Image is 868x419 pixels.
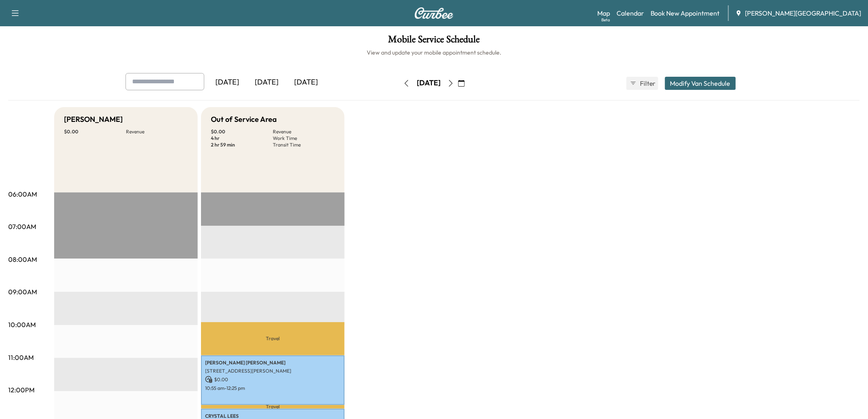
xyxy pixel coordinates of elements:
[205,376,340,383] p: $ 0.00
[211,128,273,135] p: $ 0.00
[651,8,720,18] a: Book New Appointment
[8,287,37,297] p: 09:00AM
[273,135,335,142] p: Work Time
[208,73,247,92] div: [DATE]
[211,142,273,148] p: 2 hr 59 min
[8,385,34,395] p: 12:00PM
[211,114,277,125] h5: Out of Service Area
[745,8,861,18] span: [PERSON_NAME][GEOGRAPHIC_DATA]
[8,222,36,231] p: 07:00AM
[8,48,860,57] h6: View and update your mobile appointment schedule.
[211,135,273,142] p: 4 hr
[417,78,441,88] div: [DATE]
[273,128,335,135] p: Revenue
[126,128,188,135] p: Revenue
[414,7,454,19] img: Curbee Logo
[8,34,860,48] h1: Mobile Service Schedule
[8,189,37,199] p: 06:00AM
[8,320,36,330] p: 10:00AM
[626,77,658,90] button: Filter
[205,368,340,374] p: [STREET_ADDRESS][PERSON_NAME]
[201,405,345,409] p: Travel
[8,254,37,264] p: 08:00AM
[205,359,340,366] p: [PERSON_NAME] [PERSON_NAME]
[640,78,655,88] span: Filter
[64,114,123,125] h5: [PERSON_NAME]
[205,385,340,392] p: 10:55 am - 12:25 pm
[597,8,610,18] a: MapBeta
[64,128,126,135] p: $ 0.00
[601,17,610,23] div: Beta
[273,142,335,148] p: Transit Time
[617,8,644,18] a: Calendar
[247,73,286,92] div: [DATE]
[8,353,34,362] p: 11:00AM
[201,322,345,355] p: Travel
[286,73,326,92] div: [DATE]
[665,77,736,90] button: Modify Van Schedule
